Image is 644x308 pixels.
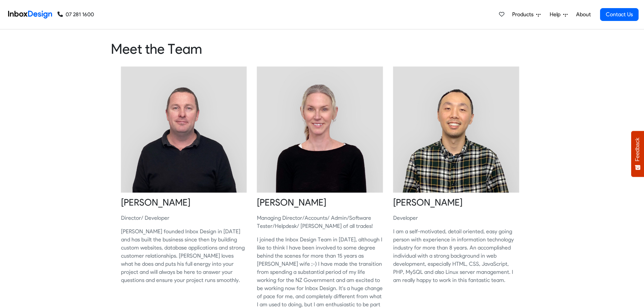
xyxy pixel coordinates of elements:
p: I am a self-motivated, detail oriented, easy going person with experience in information technolo... [393,228,519,284]
a: Help [547,8,570,21]
a: Products [509,8,543,21]
span: Products [512,10,536,19]
button: Feedback - Show survey [631,131,644,177]
a: [PERSON_NAME]Director/ Developer[PERSON_NAME] founded Inbox Design in [DATE] and has built the bu... [121,67,247,298]
span: Feedback [635,138,641,161]
heading: [PERSON_NAME] [393,196,519,209]
span: Help [550,10,563,19]
img: 2021_09_23_sheldon.jpg [121,67,247,193]
img: 2021_09_23_jenny.jpg [257,67,383,193]
p: Developer [393,214,519,222]
a: About [574,8,593,21]
p: [PERSON_NAME] founded Inbox Design in [DATE] and has built the business since then by building cu... [121,228,247,284]
a: [PERSON_NAME]DeveloperI am a self-motivated, detail oriented, easy going person with experience i... [393,67,519,298]
a: Contact Us [600,8,639,21]
p: Managing Director/Accounts/ Admin/Software Tester/Helpdesk/ [PERSON_NAME] of all trades! [257,214,383,230]
img: 2021_09_23_ken.jpg [393,67,519,193]
heading: Meet the Team [111,40,533,57]
heading: [PERSON_NAME] [257,196,383,209]
a: 07 281 1600 [57,10,94,19]
p: Director/ Developer [121,214,247,222]
heading: [PERSON_NAME] [121,196,247,209]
